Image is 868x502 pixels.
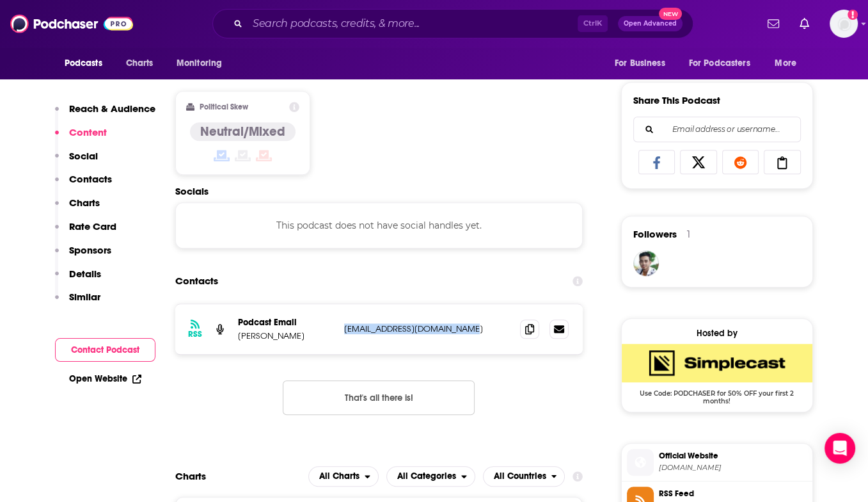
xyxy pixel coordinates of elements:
button: Show profile menu [830,10,858,38]
button: Contact Podcast [55,338,155,362]
h2: Categories [386,466,475,487]
button: open menu [386,466,475,487]
div: Open Intercom Messenger [825,433,855,464]
a: Share on Reddit [722,150,759,174]
p: [EMAIL_ADDRESS][DOMAIN_NAME] [344,323,510,334]
span: All Countries [494,472,546,481]
button: Contacts [55,173,112,197]
p: [PERSON_NAME] [238,330,334,341]
p: Rate Card [69,220,116,232]
span: For Podcasters [689,54,750,72]
span: Charts [126,54,154,72]
p: Similar [69,291,100,303]
img: User Profile [830,10,858,38]
a: Charts [118,51,161,76]
span: New [659,8,682,20]
button: Nothing here. [283,380,475,415]
span: Official Website [659,450,807,462]
button: Sponsors [55,244,111,268]
h2: Charts [175,470,206,482]
button: Charts [55,197,100,220]
a: Open Website [69,373,141,384]
p: Contacts [69,173,112,185]
p: Content [69,126,107,138]
p: Sponsors [69,244,111,256]
a: SimpleCast Deal: Use Code: PODCHASER for 50% OFF your first 2 months! [622,344,812,404]
h2: Socials [175,185,583,197]
div: This podcast does not have social handles yet. [175,202,583,248]
button: open menu [56,51,119,76]
button: Reach & Audience [55,102,155,126]
button: open menu [308,466,379,487]
button: Similar [55,291,100,314]
input: Search podcasts, credits, & more... [248,13,578,34]
a: Show notifications dropdown [762,13,784,35]
button: Rate Card [55,220,116,244]
p: Podcast Email [238,317,334,328]
h2: Countries [483,466,565,487]
span: More [775,54,796,72]
span: the-courageous-podcast.simplecast.com [659,463,807,473]
p: Details [69,268,101,280]
span: Use Code: PODCHASER for 50% OFF your first 2 months! [622,382,812,405]
p: Charts [69,197,100,209]
svg: Add a profile image [848,10,858,20]
span: For Business [615,54,665,72]
h3: RSS [188,329,202,339]
p: Social [69,150,98,162]
button: open menu [606,51,681,76]
button: open menu [681,51,769,76]
button: Content [55,126,107,150]
img: Podchaser - Follow, Share and Rate Podcasts [10,12,133,36]
span: All Categories [397,472,456,481]
h2: Political Skew [200,102,248,111]
a: Share on Facebook [638,150,675,174]
button: Open AdvancedNew [618,16,683,31]
input: Email address or username... [644,117,790,142]
span: Podcasts [65,54,102,72]
span: All Charts [319,472,359,481]
span: RSS Feed [659,488,807,499]
button: open menu [168,51,239,76]
a: Share on X/Twitter [680,150,717,174]
h2: Contacts [175,269,218,293]
div: Search podcasts, credits, & more... [212,9,693,38]
a: Copy Link [764,150,801,174]
span: Logged in as megcassidy [830,10,858,38]
a: Show notifications dropdown [794,13,814,35]
button: open menu [483,466,565,487]
p: Reach & Audience [69,102,155,115]
h3: Share This Podcast [633,94,720,106]
img: SimpleCast Deal: Use Code: PODCHASER for 50% OFF your first 2 months! [622,344,812,382]
div: Search followers [633,117,801,142]
div: 1 [687,229,690,240]
img: moharom4394 [633,250,659,276]
h2: Platforms [308,466,379,487]
button: Social [55,150,98,174]
button: Details [55,268,101,291]
span: Monitoring [177,54,222,72]
span: Open Advanced [624,20,677,27]
a: Official Website[DOMAIN_NAME] [627,449,807,476]
span: Followers [633,228,677,240]
span: Ctrl K [578,15,608,32]
div: Hosted by [622,328,812,339]
button: open menu [766,51,812,76]
h4: Neutral/Mixed [200,124,285,140]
